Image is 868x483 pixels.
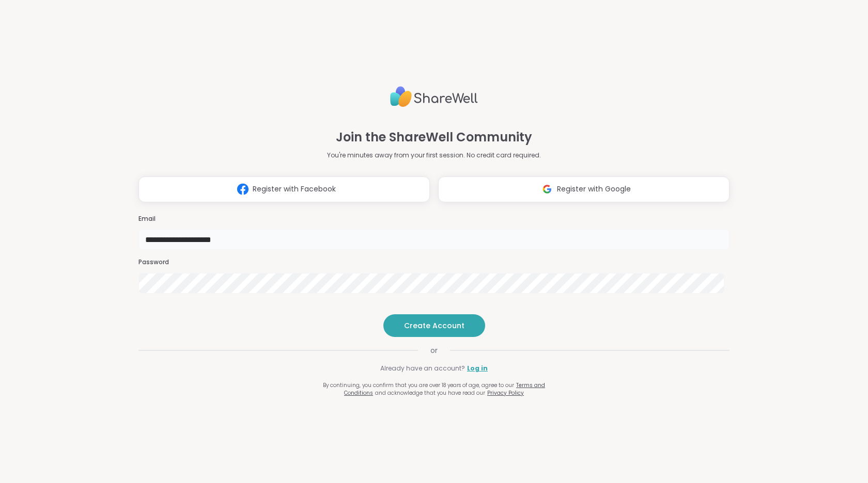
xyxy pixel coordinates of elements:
[467,364,488,373] a: Log in
[390,82,478,111] img: ShareWell Logo
[404,320,464,331] span: Create Account
[487,389,524,397] a: Privacy Policy
[336,128,532,147] h1: Join the ShareWell Community
[233,180,253,199] img: ShareWell Logomark
[418,345,450,356] span: or
[138,258,730,267] h3: Password
[138,215,730,223] h3: Email
[375,389,485,397] span: and acknowledge that you have read our
[383,314,485,337] button: Create Account
[253,184,336,195] span: Register with Facebook
[327,151,541,160] p: You're minutes away from your first session. No credit card required.
[323,381,514,389] span: By continuing, you confirm that you are over 18 years of age, agree to our
[537,180,557,199] img: ShareWell Logomark
[438,176,730,202] button: Register with Google
[380,364,465,373] span: Already have an account?
[344,381,545,397] a: Terms and Conditions
[138,176,430,202] button: Register with Facebook
[557,184,631,195] span: Register with Google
